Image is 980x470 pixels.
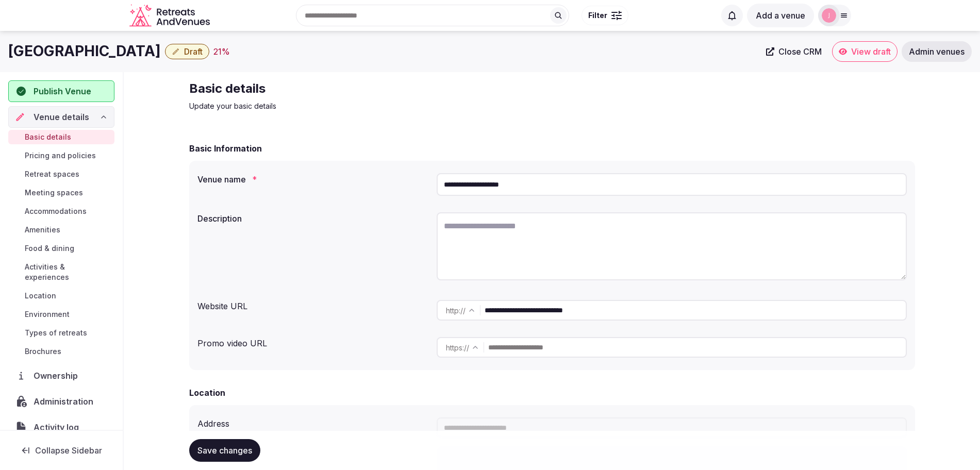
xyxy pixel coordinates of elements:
span: Meeting spaces [25,188,83,198]
div: Promo video URL [197,333,428,349]
span: Close CRM [778,46,822,57]
img: jen-7867 [822,8,836,23]
h2: Basic Information [189,142,262,155]
span: Types of retreats [25,328,87,338]
span: Amenities [25,225,60,235]
a: Ownership [8,365,114,387]
span: Admin venues [909,46,965,57]
svg: Retreats and Venues company logo [129,4,212,27]
a: View draft [832,41,898,62]
a: Environment [8,307,114,322]
a: Pricing and policies [8,148,114,163]
a: Basic details [8,130,114,144]
button: Collapse Sidebar [8,439,114,462]
span: Draft [184,46,203,57]
a: Types of retreats [8,326,114,340]
button: Publish Venue [8,80,114,102]
span: Location [25,291,56,301]
a: Admin venues [902,41,972,62]
a: Visit the homepage [129,4,212,27]
a: Add a venue [747,10,814,21]
span: Retreat spaces [25,169,79,179]
a: Retreat spaces [8,167,114,181]
span: Environment [25,309,70,320]
div: Website URL [197,296,428,312]
span: Accommodations [25,206,87,216]
span: Ownership [34,370,82,382]
span: Brochures [25,346,61,357]
button: Draft [165,44,209,59]
a: Brochures [8,344,114,359]
span: Collapse Sidebar [35,445,102,456]
span: Activity log [34,421,83,433]
button: Filter [582,6,628,25]
span: Activities & experiences [25,262,110,282]
span: Venue details [34,111,89,123]
button: Save changes [189,439,260,462]
p: Update your basic details [189,101,536,111]
span: Pricing and policies [25,150,96,161]
label: Description [197,214,428,223]
span: Administration [34,395,97,408]
span: View draft [851,46,891,57]
button: Add a venue [747,4,814,27]
a: Food & dining [8,241,114,256]
a: Accommodations [8,204,114,219]
a: Amenities [8,223,114,237]
label: Venue name [197,175,428,183]
h2: Location [189,387,225,399]
a: Administration [8,391,114,412]
span: Save changes [197,445,252,456]
div: 21 % [213,45,230,58]
span: Basic details [25,132,71,142]
div: Address [197,413,428,430]
a: Location [8,289,114,303]
a: Meeting spaces [8,186,114,200]
span: Food & dining [25,243,74,254]
span: Publish Venue [34,85,91,97]
button: 21% [213,45,230,58]
span: Filter [588,10,607,21]
h1: [GEOGRAPHIC_DATA] [8,41,161,61]
h2: Basic details [189,80,536,97]
a: Close CRM [760,41,828,62]
a: Activity log [8,416,114,438]
a: Activities & experiences [8,260,114,284]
